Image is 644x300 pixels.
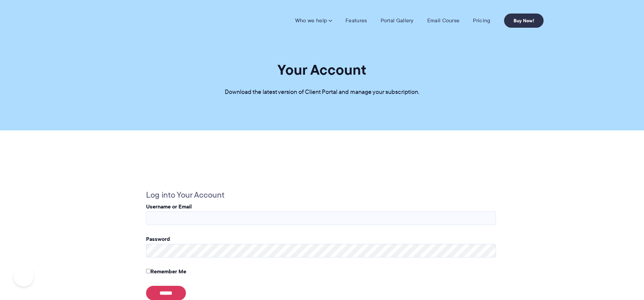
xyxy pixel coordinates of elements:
[473,17,490,24] a: Pricing
[225,87,420,97] p: Download the latest version of Client Portal and manage your subscription.
[345,17,367,24] a: Features
[504,14,544,28] a: Buy Now!
[427,17,460,24] a: Email Course
[146,202,192,210] label: Username or Email
[14,266,34,286] iframe: Toggle Customer Support
[146,269,150,273] input: Remember Me
[146,235,170,243] label: Password
[381,17,414,24] a: Portal Gallery
[278,61,366,79] h1: Your Account
[295,17,332,24] a: Who we help
[146,267,186,275] label: Remember Me
[146,188,224,202] legend: Log into Your Account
